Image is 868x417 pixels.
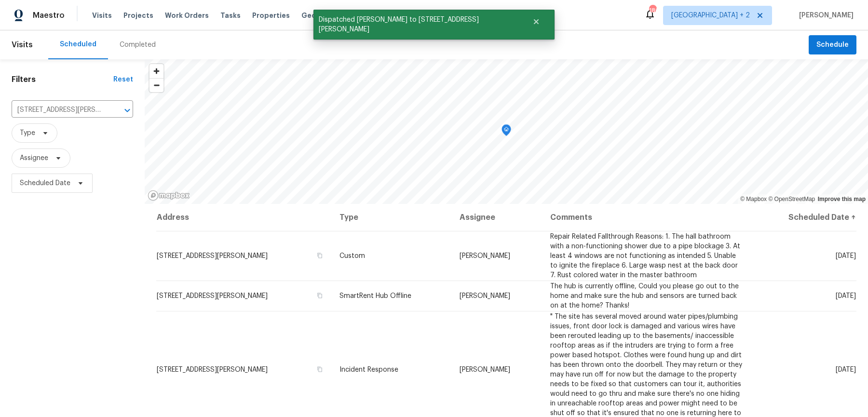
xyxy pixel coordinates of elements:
[816,39,849,51] span: Schedule
[542,204,753,231] th: Comments
[123,11,153,20] span: Projects
[165,11,209,20] span: Work Orders
[149,64,163,78] button: Zoom in
[315,251,324,260] button: Copy Address
[157,253,268,259] span: [STREET_ADDRESS][PERSON_NAME]
[20,153,48,163] span: Assignee
[157,293,268,299] span: [STREET_ADDRESS][PERSON_NAME]
[20,128,35,138] span: Type
[20,178,70,188] span: Scheduled Date
[460,366,510,373] span: [PERSON_NAME]
[452,204,542,231] th: Assignee
[145,59,868,204] canvas: Map
[339,366,398,373] span: Incident Response
[120,40,156,50] div: Completed
[460,293,510,299] span: [PERSON_NAME]
[550,283,739,309] span: The hub is currently offline, Could you please go out to the home and make sure the hub and senso...
[671,11,750,20] span: [GEOGRAPHIC_DATA] + 2
[836,253,856,259] span: [DATE]
[313,10,520,40] span: Dispatched [PERSON_NAME] to [STREET_ADDRESS][PERSON_NAME]
[315,291,324,300] button: Copy Address
[836,366,856,373] span: [DATE]
[113,75,133,84] div: Reset
[157,366,268,373] span: [STREET_ADDRESS][PERSON_NAME]
[795,11,854,20] span: [PERSON_NAME]
[156,204,332,231] th: Address
[12,34,33,55] span: Visits
[550,233,740,279] span: Repair Related Fallthrough Reasons: 1. The hall bathroom with a non-functioning shower due to a p...
[649,6,656,15] div: 186
[809,35,856,55] button: Schedule
[339,253,365,259] span: Custom
[818,196,866,202] a: Improve this map
[60,40,96,49] div: Scheduled
[332,204,452,231] th: Type
[768,196,815,202] a: OpenStreetMap
[252,11,290,20] span: Properties
[92,11,112,20] span: Visits
[33,11,65,20] span: Maestro
[149,78,163,92] button: Zoom out
[836,293,856,299] span: [DATE]
[752,204,856,231] th: Scheduled Date ↑
[315,365,324,374] button: Copy Address
[339,293,411,299] span: SmartRent Hub Offline
[148,190,190,201] a: Mapbox homepage
[12,103,106,118] input: Search for an address...
[220,12,241,19] span: Tasks
[740,196,767,202] a: Mapbox
[301,11,364,20] span: Geo Assignments
[520,12,552,31] button: Close
[502,124,511,139] div: Map marker
[12,75,113,84] h1: Filters
[460,253,510,259] span: [PERSON_NAME]
[121,104,134,117] button: Open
